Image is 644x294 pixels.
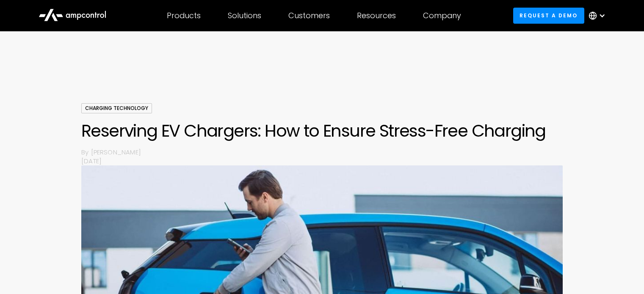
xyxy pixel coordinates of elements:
[288,11,330,20] div: Customers
[423,11,461,20] div: Company
[81,103,152,113] div: Charging Technology
[357,11,396,20] div: Resources
[81,121,563,141] h1: Reserving EV Chargers: How to Ensure Stress-Free Charging
[228,11,261,20] div: Solutions
[167,11,201,20] div: Products
[91,148,563,157] p: [PERSON_NAME]
[81,148,91,157] p: By
[513,8,584,23] a: Request a demo
[81,157,563,165] p: [DATE]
